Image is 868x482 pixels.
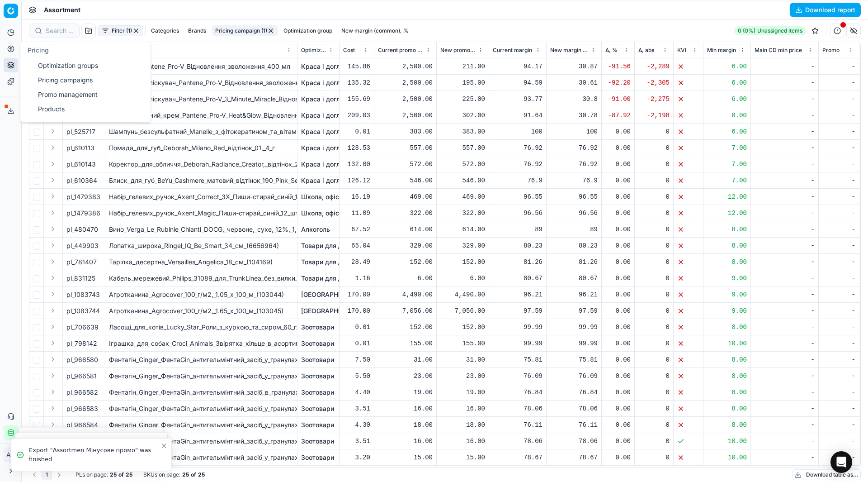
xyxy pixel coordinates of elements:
[493,78,542,87] div: 94.59
[301,437,334,446] a: Зоотовари
[707,290,747,299] div: 9.00
[638,127,670,136] div: 0
[707,143,747,153] div: 7.00
[440,78,485,87] div: 195.00
[707,62,747,71] div: 6.00
[822,62,855,71] div: -
[440,258,485,267] div: 152.00
[638,225,670,234] div: 0
[184,25,210,36] button: Brands
[378,62,433,71] div: 2,500.00
[822,290,855,299] div: -
[822,225,855,234] div: -
[343,176,370,185] div: 126.12
[109,258,293,267] div: Тарілка_десертна_Versailles_Angelica_18_см_(104169)
[755,78,815,87] div: -
[638,274,670,283] div: 0
[440,306,485,315] div: 7,056.00
[755,258,815,267] div: -
[109,95,293,104] div: Бальзам-ополіскувач_Pantene_Pro-V_3_Minute_Miracle_Відновлення_зволоження_220_мл
[440,111,485,120] div: 302.00
[755,160,815,169] div: -
[4,448,18,462] span: АП
[638,241,670,250] div: 0
[440,355,485,364] div: 31.00
[343,241,370,250] div: 65.04
[343,323,370,332] div: 0.01
[378,339,433,348] div: 155.00
[755,209,815,218] div: -
[638,95,670,104] div: -2,275
[212,25,278,36] button: Pricing campaign (1)
[109,225,293,234] div: Вино_Verga_Le_Rubinie_Chianti_DOCG,_червоне,_сухе,_12%,_1,5_л_(ALR6151)
[66,160,96,169] span: pl_610143
[109,209,293,218] div: Набір_гелевих_ручок_Axent_Magic_Пиши-стирай_синій_12_шт._(AG1123-02-A)
[343,78,370,87] div: 135.32
[66,192,100,201] span: pl_1479383
[338,25,412,36] button: New margin (common), %
[440,241,485,250] div: 329.00
[755,290,815,299] div: -
[822,95,855,104] div: -
[440,160,485,169] div: 572.00
[147,25,183,36] button: Categories
[638,78,670,87] div: -2,305
[734,26,806,35] a: 0 (0%)Unassigned items
[792,469,861,480] button: Download table as...
[109,339,293,348] div: Іграшка_для_собак_Croci_Animals_Звірятка_кільце_в_асортименті_9_см
[440,143,485,153] div: 557.00
[605,143,631,153] div: 0.00
[550,339,598,348] div: 99.99
[301,404,334,413] a: Зоотовари
[707,95,747,104] div: 6.00
[707,323,747,332] div: 8.00
[440,274,485,283] div: 6.00
[109,111,293,120] div: Моделювальний_крем_Pantene_Pro-V_Heat&Glow_Відновлення_зволоження_135_мл
[440,127,485,136] div: 383.00
[47,354,58,365] button: Expand
[109,290,293,299] div: Агротканина_Agrocover_100_г/м2,_1.05_x_100_м_(103044)
[605,241,631,250] div: 0.00
[605,209,631,218] div: 0.00
[378,258,433,267] div: 152.00
[47,142,58,153] button: Expand
[343,192,370,201] div: 16.19
[822,78,855,87] div: -
[47,191,58,202] button: Expand
[550,274,598,283] div: 80.67
[47,370,58,381] button: Expand
[343,47,355,54] span: Cost
[677,47,686,54] span: KVI
[66,290,100,299] span: pl_1083743
[822,323,855,332] div: -
[440,95,485,104] div: 225.00
[605,274,631,283] div: 0.00
[47,240,58,251] button: Expand
[638,111,670,120] div: -2,198
[378,290,433,299] div: 4,490.00
[34,88,140,101] a: Promo management
[638,209,670,218] div: 0
[109,160,293,169] div: Коректор_для_обличчя_Deborah_Radiance_Creator,_відтінок_2,_3,5_мл
[822,176,855,185] div: -
[755,241,815,250] div: -
[440,323,485,332] div: 152.00
[638,258,670,267] div: 0
[301,355,334,364] a: Зоотовари
[822,111,855,120] div: -
[830,451,852,473] div: Open Intercom Messenger
[378,209,433,218] div: 322.00
[605,176,631,185] div: 0.00
[301,241,354,250] a: Товари для дому
[109,143,293,153] div: Помада_для_губ_Deborah_Milano_Red_відтінок_01,_4_г
[550,160,598,169] div: 76.92
[550,95,598,104] div: 30.8
[343,225,370,234] div: 67.52
[198,471,205,478] strong: 25
[301,420,334,430] a: Зоотовари
[605,111,631,120] div: -87.92
[822,258,855,267] div: -
[47,207,58,218] button: Expand
[755,306,815,315] div: -
[707,258,747,267] div: 8.00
